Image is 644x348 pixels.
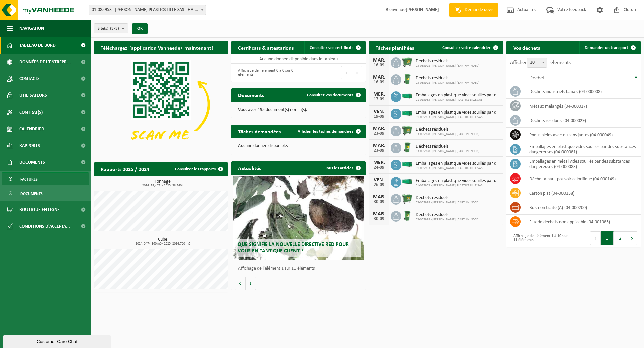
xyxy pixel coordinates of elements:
[524,215,641,229] td: flux de déchets non applicable (04-001085)
[372,200,386,204] div: 30-09
[585,46,628,50] span: Demander un transport
[19,87,47,104] span: Utilisateurs
[614,231,627,245] button: 2
[320,161,365,175] a: Tous les articles
[372,75,386,80] div: MAR.
[372,80,386,85] div: 16-09
[231,54,366,64] td: Aucune donnée disponible dans le tableau
[94,41,220,54] h2: Téléchargez l'application Vanheede+ maintenant!
[401,161,413,167] img: HK-RS-30-GN-00
[510,231,570,246] div: Affichage de l'élément 1 à 10 sur 11 éléments
[401,73,413,85] img: WB-0240-HPE-GN-01
[94,54,228,155] img: Download de VHEPlus App
[372,58,386,63] div: MAR.
[524,113,641,128] td: déchets résiduels (04-000029)
[94,162,156,176] h2: Rapports 2025 / 2024
[579,41,640,54] a: Demander un transport
[372,97,386,102] div: 17-09
[524,142,641,157] td: emballages en plastique vides souillés par des substances dangereuses (04-000081)
[442,46,491,50] span: Consulter votre calendrier
[401,125,413,136] img: WB-0660-HPE-GN-01
[19,137,40,154] span: Rapports
[416,127,479,132] span: Déchets résiduels
[302,88,365,102] a: Consulter vos documents
[527,58,547,67] span: 10
[529,75,545,81] span: Déchet
[416,144,479,149] span: Déchets résiduels
[524,157,641,171] td: emballages en métal vides souillés par des substances dangereuses (04-000083)
[292,125,365,138] a: Afficher les tâches demandées
[416,76,479,81] span: Déchets résiduels
[590,231,601,245] button: Previous
[416,93,500,98] span: Emballages en plastique vides souillés par des substances dangereuses
[235,277,246,290] button: Vorige
[20,187,43,200] span: Documents
[238,108,359,112] p: Vous avez 195 document(s) non lu(s).
[401,93,413,99] img: HK-RS-30-GN-00
[238,242,349,254] span: Que signifie la nouvelle directive RED pour vous en tant que client ?
[2,187,89,200] a: Documents
[233,176,364,260] a: Que signifie la nouvelle directive RED pour vous en tant que client ?
[401,56,413,68] img: WB-0660-HPE-GN-01
[372,165,386,170] div: 24-09
[416,201,479,205] span: 03-055928 - [PERSON_NAME] (EARTHMINDED)
[89,5,206,15] span: 01-085953 - GREIF PLASTICS LILLE SAS - HAISNES CEDEX
[97,242,228,246] span: 2024: 3474,960 m3 - 2025: 2024,760 m3
[506,41,547,54] h2: Vos déchets
[449,3,498,17] a: Demande devis
[372,109,386,114] div: VEN.
[372,211,386,217] div: MAR.
[352,66,362,79] button: Next
[19,104,43,121] span: Contrat(s)
[19,218,70,235] span: Conditions d'accepta...
[416,166,500,170] span: 01-085953 - [PERSON_NAME] PLASTICS LILLE SAS
[372,177,386,183] div: VEN.
[416,178,500,184] span: Emballages en plastique vides souillés par des substances dangereuses
[19,70,40,87] span: Contacts
[97,184,228,187] span: 2024: 78,467 t - 2025: 38,840 t
[401,210,413,221] img: WB-0240-HPE-GN-01
[372,131,386,136] div: 23-09
[401,142,413,153] img: WB-0240-HPE-GN-01
[372,63,386,68] div: 16-09
[132,23,148,34] button: OK
[298,129,353,134] span: Afficher les tâches demandées
[416,218,479,222] span: 03-055928 - [PERSON_NAME] (EARTHMINDED)
[231,161,268,175] h2: Actualités
[401,193,413,204] img: WB-0660-HPE-GN-01
[231,88,271,101] h2: Documents
[97,237,228,246] h3: Cube
[20,173,38,186] span: Factures
[416,59,479,64] span: Déchets résiduels
[19,37,56,54] span: Tableau de bord
[524,200,641,215] td: bois non traité (A) (04-000200)
[524,171,641,186] td: déchet à haut pouvoir calorifique (04-000149)
[304,41,365,54] a: Consulter vos certificats
[416,132,479,136] span: 03-055928 - [PERSON_NAME] (EARTHMINDED)
[372,92,386,97] div: MER.
[2,172,89,185] a: Factures
[416,149,479,153] span: 03-055928 - [PERSON_NAME] (EARTHMINDED)
[89,5,206,15] span: 01-085953 - GREIF PLASTICS LILLE SAS - HAISNES CEDEX
[372,183,386,187] div: 26-09
[235,65,295,80] div: Affichage de l'élément 0 à 0 sur 0 éléments
[463,7,495,13] span: Demande devis
[416,64,479,68] span: 03-055928 - [PERSON_NAME] (EARTHMINDED)
[416,115,500,119] span: 01-085953 - [PERSON_NAME] PLASTICS LILLE SAS
[372,126,386,131] div: MAR.
[94,23,128,33] button: Site(s)(3/3)
[19,201,60,218] span: Boutique en ligne
[372,160,386,165] div: MER.
[97,179,228,187] h3: Tonnage
[416,212,479,218] span: Déchets résiduels
[98,24,119,34] span: Site(s)
[401,110,413,116] img: HK-RS-30-GN-00
[231,41,301,54] h2: Certificats & attestations
[170,162,227,176] a: Consulter les rapports
[416,110,500,115] span: Emballages en plastique vides souillés par des substances dangereuses
[19,154,45,171] span: Documents
[416,195,479,201] span: Déchets résiduels
[307,93,353,97] span: Consulter vos documents
[372,217,386,221] div: 30-09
